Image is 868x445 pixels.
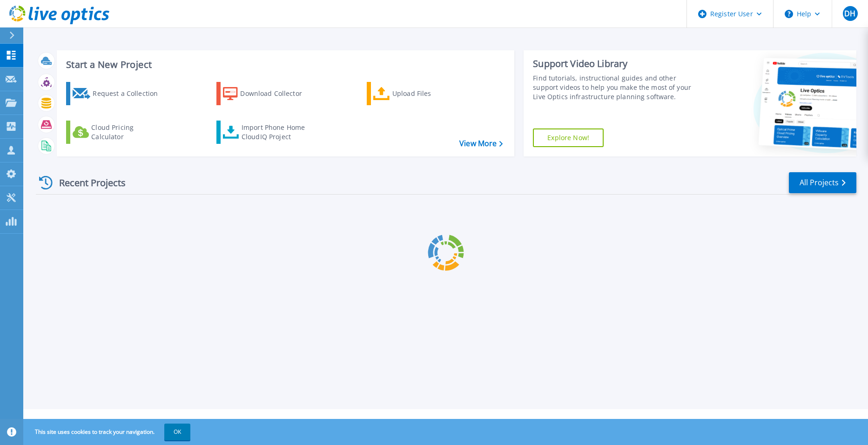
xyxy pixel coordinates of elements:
[216,82,320,105] a: Download Collector
[240,84,315,103] div: Download Collector
[367,82,471,105] a: Upload Files
[93,84,167,103] div: Request a Collection
[789,172,856,193] a: All Projects
[26,424,190,440] span: This site uses cookies to track your navigation.
[459,139,503,148] a: View More
[66,82,170,105] a: Request a Collection
[533,58,702,70] div: Support Video Library
[36,171,138,194] div: Recent Projects
[242,123,314,142] div: Import Phone Home CloudIQ Project
[844,10,855,17] span: DH
[533,128,604,147] a: Explore Now!
[91,123,166,142] div: Cloud Pricing Calculator
[392,84,467,103] div: Upload Files
[66,121,170,144] a: Cloud Pricing Calculator
[164,424,190,440] button: OK
[533,74,702,101] div: Find tutorials, instructional guides and other support videos to help you make the most of your L...
[66,60,502,70] h3: Start a New Project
